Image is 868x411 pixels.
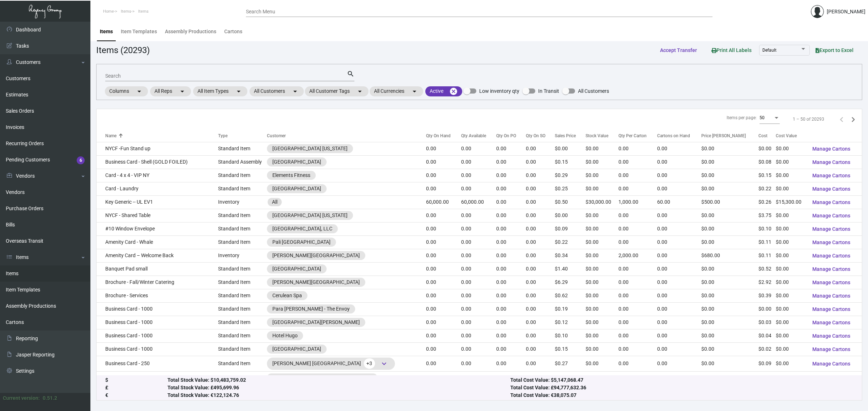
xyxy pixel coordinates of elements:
[657,302,701,316] td: 0.00
[526,276,555,289] td: 0.00
[150,86,191,96] mat-chip: All Reps
[426,222,461,235] td: 0.00
[807,289,856,302] button: Manage Cartons
[526,222,555,235] td: 0.00
[701,316,758,329] td: $0.00
[272,278,360,286] div: [PERSON_NAME][GEOGRAPHIC_DATA]
[812,213,850,219] span: Manage Cartons
[97,329,218,342] td: Business Card - 1000
[758,316,776,329] td: $0.03
[496,262,526,276] td: 0.00
[461,195,496,209] td: 60,000.00
[461,169,496,182] td: 0.00
[526,169,555,182] td: 0.00
[526,235,555,249] td: 0.00
[701,209,758,222] td: $0.00
[461,289,496,302] td: 0.00
[807,169,856,182] button: Manage Cartons
[812,199,850,205] span: Manage Cartons
[272,305,350,313] div: Para [PERSON_NAME] - The Envoy
[812,239,850,245] span: Manage Cartons
[461,182,496,195] td: 0.00
[461,262,496,276] td: 0.00
[758,262,776,276] td: $0.52
[654,44,703,57] button: Accept Transfer
[701,289,758,302] td: $0.00
[758,222,776,235] td: $0.10
[96,44,150,57] div: Items (20293)
[657,155,701,169] td: 0.00
[578,87,609,95] span: All Customers
[218,133,227,139] div: Type
[538,87,559,95] span: In Transit
[272,265,321,273] div: [GEOGRAPHIC_DATA]
[555,142,586,155] td: $0.00
[807,182,856,195] button: Manage Cartons
[496,195,526,209] td: 0.00
[555,155,586,169] td: $0.15
[812,361,850,367] span: Manage Cartons
[807,343,856,356] button: Manage Cartons
[758,235,776,249] td: $0.11
[657,262,701,276] td: 0.00
[105,86,148,96] mat-chip: Columns
[812,173,850,178] span: Manage Cartons
[496,209,526,222] td: 0.00
[586,209,618,222] td: $0.00
[178,87,187,96] mat-icon: arrow_drop_down
[496,222,526,235] td: 0.00
[555,316,586,329] td: $0.12
[776,302,807,316] td: $0.00
[356,87,364,96] mat-icon: arrow_drop_down
[272,145,348,152] div: [GEOGRAPHIC_DATA] [US_STATE]
[758,182,776,195] td: $0.22
[618,222,657,235] td: 0.00
[426,262,461,276] td: 0.00
[496,142,526,155] td: 0.00
[426,182,461,195] td: 0.00
[267,129,426,142] th: Customer
[218,276,267,289] td: Standard Item
[97,249,218,262] td: Amenity Card – Welcome Back
[218,169,267,182] td: Standard Item
[218,249,267,262] td: Inventory
[496,302,526,316] td: 0.00
[461,155,496,169] td: 0.00
[218,142,267,155] td: Standard Item
[586,276,618,289] td: $0.00
[701,155,758,169] td: $0.00
[97,195,218,209] td: Key Generic -- UL EV1
[97,302,218,316] td: Business Card - 1000
[526,195,555,209] td: 0.00
[555,276,586,289] td: $6.29
[776,289,807,302] td: $0.00
[496,235,526,249] td: 0.00
[555,169,586,182] td: $0.29
[807,276,856,289] button: Manage Cartons
[461,302,496,316] td: 0.00
[526,209,555,222] td: 0.00
[812,306,850,312] span: Manage Cartons
[618,276,657,289] td: 0.00
[272,252,360,259] div: [PERSON_NAME][GEOGRAPHIC_DATA]
[618,169,657,182] td: 0.00
[657,142,701,155] td: 0.00
[618,133,647,139] div: Qty Per Carton
[496,182,526,195] td: 0.00
[426,316,461,329] td: 0.00
[586,133,608,139] div: Stock Value
[776,133,797,139] div: Cost Value
[218,302,267,316] td: Standard Item
[812,186,850,192] span: Manage Cartons
[758,276,776,289] td: $2.92
[793,116,824,122] div: 1 – 50 of 20293
[586,222,618,235] td: $0.00
[807,209,856,222] button: Manage Cartons
[526,262,555,276] td: 0.00
[426,276,461,289] td: 0.00
[776,276,807,289] td: $0.00
[701,142,758,155] td: $0.00
[776,235,807,249] td: $0.00
[370,86,423,96] mat-chip: All Currencies
[426,302,461,316] td: 0.00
